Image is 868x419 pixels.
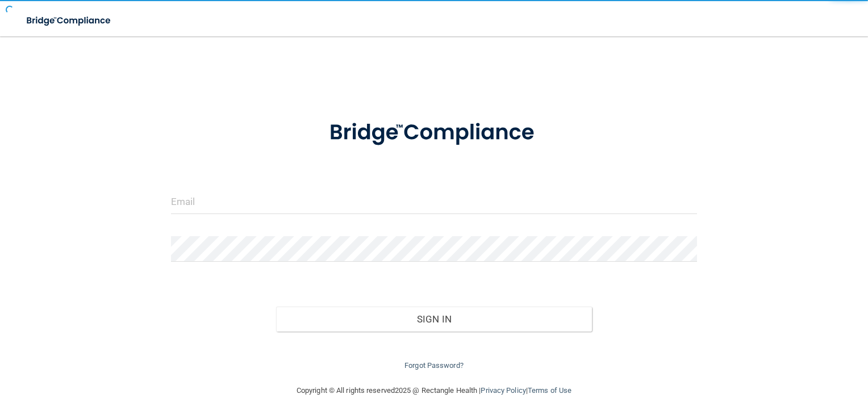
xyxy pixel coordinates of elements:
[528,386,571,395] a: Terms of Use
[481,386,525,395] a: Privacy Policy
[17,9,122,32] img: bridge_compliance_login_screen.278c3ca4.svg
[307,104,561,161] img: bridge_compliance_login_screen.278c3ca4.svg
[227,372,641,409] div: Copyright © All rights reserved 2025 @ Rectangle Health | |
[404,361,464,370] a: Forgot Password?
[171,188,698,214] input: Email
[276,307,592,332] button: Sign In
